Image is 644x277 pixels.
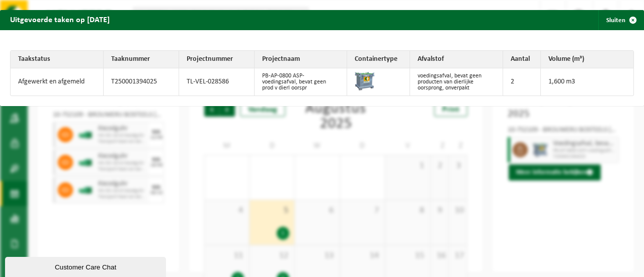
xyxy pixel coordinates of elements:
td: PB-AP-0800 ASP-voedingsafval, bevat geen prod v dierl oorspr [255,68,348,96]
th: Volume (m³) [541,51,634,68]
td: Afgewerkt en afgemeld [11,68,104,96]
th: Projectnaam [255,51,348,68]
th: Afvalstof [410,51,503,68]
td: 2 [503,68,541,96]
td: voedingsafval, bevat geen producten van dierlijke oorsprong, onverpakt [410,68,503,96]
img: PB-AP-0800-MET-02-01 [355,71,375,91]
td: T250001394025 [104,68,179,96]
th: Containertype [347,51,410,68]
button: Sluiten [598,10,643,30]
td: 1,600 m3 [541,68,634,96]
th: Aantal [503,51,541,68]
th: Projectnummer [179,51,255,68]
td: TL-VEL-028586 [179,68,255,96]
th: Taakstatus [11,51,104,68]
th: Taaknummer [104,51,179,68]
iframe: chat widget [5,255,168,277]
